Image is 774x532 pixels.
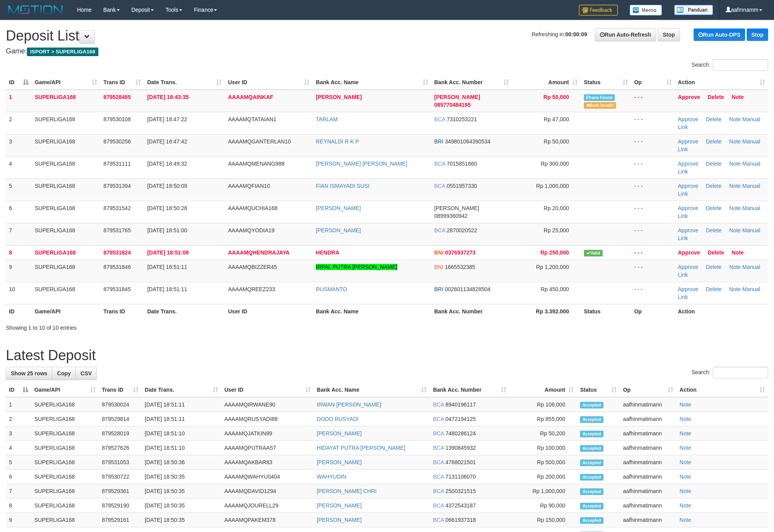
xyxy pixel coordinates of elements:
[631,223,675,245] td: - - -
[6,48,768,55] h4: Game:
[228,116,276,122] span: AAAAMQTATAIAN1
[147,183,187,189] span: [DATE] 18:50:09
[678,183,698,189] a: Approve
[631,134,675,156] td: - - -
[445,286,491,292] span: Copy 002601134828504 to clipboard
[32,304,100,318] th: Game/API
[6,397,31,412] td: 1
[142,484,221,498] td: [DATE] 18:50:35
[6,426,31,441] td: 3
[103,249,131,256] span: 879531824
[99,470,142,484] td: 879530722
[57,370,71,376] span: Copy
[316,161,407,167] a: [PERSON_NAME] [PERSON_NAME]
[99,498,142,513] td: 879529190
[228,161,285,167] span: AAAAMQMENANG988
[317,502,362,509] a: [PERSON_NAME]
[678,116,698,122] a: Approve
[706,161,721,167] a: Delete
[433,488,444,494] span: BCA
[445,416,476,422] span: Copy 0472194125 to clipboard
[729,138,741,145] a: Note
[6,75,32,90] th: ID: activate to sort column descending
[6,412,31,426] td: 2
[228,138,291,145] span: AAAAMQGANTERLAN10
[221,383,314,397] th: User ID: activate to sort column ascending
[142,383,221,397] th: Date Trans.: activate to sort column ascending
[631,260,675,282] td: - - -
[445,502,476,509] span: Copy 4372543187 to clipboard
[6,470,31,484] td: 6
[316,264,397,270] a: IRPAL PUTRA [PERSON_NAME]
[31,498,99,513] td: SUPERLIGA168
[434,102,471,108] span: Copy 085770484195 to clipboard
[99,455,142,470] td: 879531053
[433,474,444,480] span: BCA
[6,304,32,318] th: ID
[144,304,225,318] th: Date Trans.
[6,498,31,513] td: 8
[747,28,768,41] a: Stop
[729,161,741,167] a: Note
[595,28,656,41] a: Run Auto-Refresh
[729,116,741,122] a: Note
[142,455,221,470] td: [DATE] 18:50:36
[434,94,480,100] span: [PERSON_NAME]
[228,227,274,233] span: AAAAMQYODIA19
[536,264,569,270] span: Rp 1,200,000
[31,470,99,484] td: SUPERLIGA168
[221,412,314,426] td: AAAAMQRUSYADI88
[678,138,760,152] a: Manual Link
[631,179,675,201] td: - - -
[147,264,187,270] span: [DATE] 18:51:11
[631,282,675,304] td: - - -
[32,179,100,201] td: SUPERLIGA168
[221,455,314,470] td: AAAAMQAKBAR83
[147,116,187,122] span: [DATE] 18:47:22
[565,31,587,37] strong: 00:00:09
[445,249,476,256] span: Copy 0376937273 to clipboard
[99,383,142,397] th: Trans ID: activate to sort column ascending
[678,227,760,241] a: Manual Link
[732,249,744,256] a: Note
[80,370,92,376] span: CSV
[631,304,675,318] th: Op
[434,205,479,211] span: [PERSON_NAME]
[225,304,313,318] th: User ID
[221,441,314,455] td: AAAAMQPUTRAA57
[316,94,361,100] a: [PERSON_NAME]
[678,286,698,292] a: Approve
[103,264,131,270] span: 879531846
[620,441,676,455] td: aafhinmatimann
[680,502,691,509] a: Note
[678,161,760,175] a: Manual Link
[75,367,97,380] a: CSV
[431,304,512,318] th: Bank Acc. Number
[580,460,603,466] span: Accepted
[32,282,100,304] td: SUPERLIGA168
[732,94,744,100] a: Note
[581,304,631,318] th: Status
[228,205,278,211] span: AAAAMQUCHIA168
[678,286,760,300] a: Manual Link
[445,138,491,145] span: Copy 349801064390534 to clipboard
[580,445,603,452] span: Accepted
[317,430,362,437] a: [PERSON_NAME]
[544,116,569,122] span: Rp 47,000
[536,183,569,189] span: Rp 1,000,000
[509,484,577,498] td: Rp 1,000,000
[313,304,431,318] th: Bank Acc. Name
[99,513,142,527] td: 879529161
[31,484,99,498] td: SUPERLIGA168
[434,286,443,292] span: BRI
[532,31,587,37] span: Refreshing in:
[713,59,768,71] input: Search:
[544,205,569,211] span: Rp 20,000
[32,201,100,223] td: SUPERLIGA168
[434,138,443,145] span: BRI
[678,138,698,145] a: Approve
[445,264,475,270] span: Copy 1665532385 to clipboard
[316,138,359,145] a: REYNALDI R K P
[433,430,444,437] span: BCA
[512,75,581,90] th: Amount: activate to sort column ascending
